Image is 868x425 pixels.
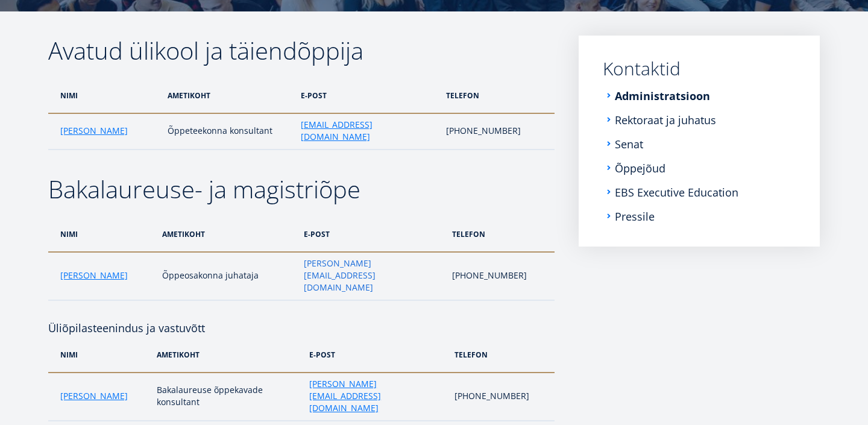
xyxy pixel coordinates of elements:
[446,216,555,252] th: telefon
[162,113,294,150] td: Õppeteekonna konsultant
[48,78,162,113] th: nimi
[440,78,555,113] th: telefon
[615,210,655,222] a: Pressile
[298,216,446,252] th: e-post
[48,301,555,337] h4: Üliõpilasteenindus ja vastuvõtt
[301,119,434,143] a: [EMAIL_ADDRESS][DOMAIN_NAME]
[615,114,716,126] a: Rektoraat ja juhatus
[304,257,440,294] a: [PERSON_NAME][EMAIL_ADDRESS][DOMAIN_NAME]
[615,162,665,174] a: Õppejõud
[603,60,796,78] a: Kontaktid
[60,390,128,402] a: [PERSON_NAME]
[615,186,738,198] a: EBS Executive Education
[448,373,555,421] td: [PHONE_NUMBER]
[60,125,128,137] a: [PERSON_NAME]
[156,216,298,252] th: ametikoht
[448,337,555,373] th: telefon
[151,337,303,373] th: ametikoht
[60,269,128,282] a: [PERSON_NAME]
[48,337,151,373] th: nimi
[615,138,643,150] a: Senat
[151,373,303,421] td: Bakalaureuse õppekavade konsultant
[48,36,555,66] h2: Avatud ülikool ja täiendõppija
[48,174,555,204] h2: Bakalaureuse- ja magistriõpe
[156,252,298,300] td: Õppeosakonna juhataja
[446,252,555,300] td: [PHONE_NUMBER]
[48,216,156,252] th: nimi
[162,78,294,113] th: ametikoht
[615,90,710,102] a: Administratsioon
[303,337,448,373] th: e-post
[440,113,555,150] td: [PHONE_NUMBER]
[295,78,440,113] th: e-post
[309,378,442,414] a: [PERSON_NAME][EMAIL_ADDRESS][DOMAIN_NAME]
